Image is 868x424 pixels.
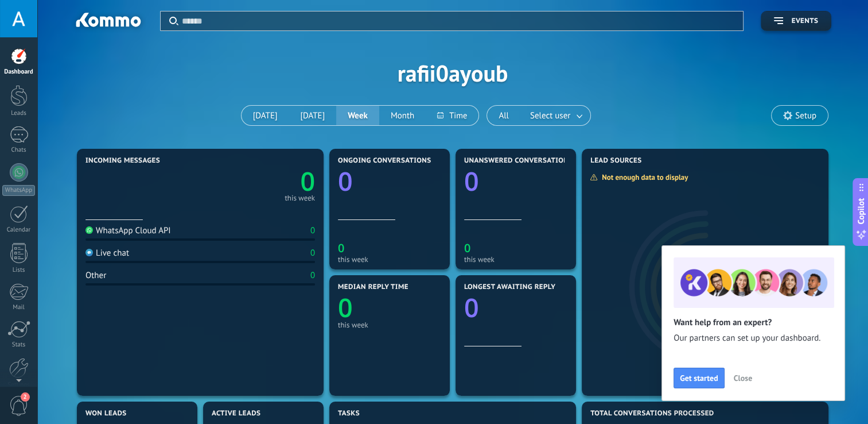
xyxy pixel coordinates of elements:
[590,172,696,182] div: Not enough data to display
[761,11,831,31] button: Events
[464,157,573,165] span: Unanswered conversations
[338,290,353,325] text: 0
[2,68,36,76] div: Dashboard
[338,410,360,418] span: Tasks
[2,147,36,154] div: Chats
[590,157,641,165] span: Lead Sources
[426,106,478,125] button: Time
[289,106,336,125] button: [DATE]
[2,304,36,311] div: Mail
[590,410,714,418] span: Total conversations processed
[2,110,36,117] div: Leads
[338,157,431,165] span: Ongoing conversations
[2,267,36,274] div: Lists
[464,164,479,199] text: 0
[85,157,160,165] span: Incoming messages
[338,240,344,256] text: 0
[336,106,379,125] button: Week
[674,333,833,344] span: Our partners can set up your dashboard.
[338,164,353,199] text: 0
[310,270,315,281] div: 0
[310,225,315,236] div: 0
[310,248,315,259] div: 0
[2,226,36,234] div: Calendar
[338,321,441,329] div: this week
[242,106,289,125] button: [DATE]
[379,106,426,125] button: Month
[85,248,129,259] div: Live chat
[674,368,725,388] button: Get started
[464,240,470,256] text: 0
[680,374,718,382] span: Get started
[338,283,408,291] span: Median reply time
[795,111,816,121] span: Setup
[2,185,35,196] div: WhatsApp
[21,392,30,402] span: 2
[300,164,315,199] text: 0
[734,374,752,382] span: Close
[85,270,106,281] div: Other
[520,106,590,125] button: Select user
[338,255,441,264] div: this week
[729,369,757,387] button: Close
[2,341,36,349] div: Stats
[85,225,171,236] div: WhatsApp Cloud API
[212,410,260,418] span: Active leads
[285,195,315,201] div: this week
[464,283,555,291] span: Longest awaiting reply
[674,317,833,328] h2: Want help from an expert?
[200,164,315,199] a: 0
[464,255,567,264] div: this week
[85,249,93,256] img: Live chat
[855,198,867,225] span: Copilot
[487,106,520,125] button: All
[528,108,573,124] span: Select user
[85,410,126,418] span: Won leads
[464,290,479,325] text: 0
[792,17,818,25] span: Events
[85,226,93,234] img: WhatsApp Cloud API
